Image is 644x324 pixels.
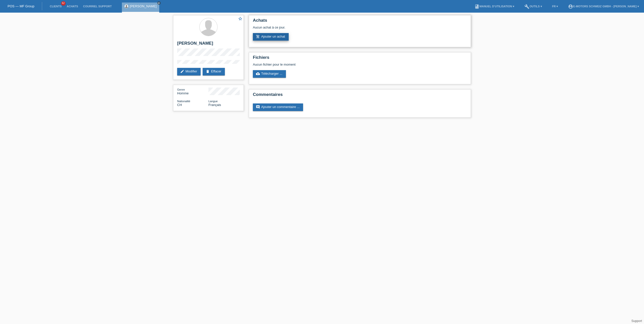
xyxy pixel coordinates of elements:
[177,103,182,107] span: Suisse
[8,4,34,8] a: POS — MF Group
[177,88,185,91] span: Genre
[524,4,529,9] i: build
[177,41,240,48] h2: [PERSON_NAME]
[177,88,208,95] div: Homme
[256,72,260,76] i: cloud_upload
[566,5,641,8] a: account_circleE-Motors Schweiz GmbH - [PERSON_NAME] ▾
[253,25,467,33] div: Aucun achat à ce jour.
[47,5,64,8] a: Clients
[158,2,160,4] i: close
[253,63,407,66] div: Aucun fichier pour le moment
[203,68,225,75] a: deleteEffacer
[64,5,80,8] a: Achats
[256,105,260,109] i: comment
[80,5,114,8] a: Courriel Support
[61,1,66,6] span: 62
[253,70,286,78] a: cloud_uploadTélécharger ...
[550,5,561,8] a: FR ▾
[568,4,573,9] i: account_circle
[206,69,210,73] i: delete
[208,103,221,107] span: Français
[238,16,243,22] a: star_border
[631,319,642,323] a: Support
[177,68,201,75] a: editModifier
[474,4,479,9] i: book
[253,33,289,41] a: add_shopping_cartAjouter un achat
[157,1,161,5] a: close
[253,18,467,25] h2: Achats
[208,100,218,103] span: Langue
[180,69,184,73] i: edit
[256,35,260,39] i: add_shopping_cart
[522,5,544,8] a: buildOutils ▾
[253,103,303,111] a: commentAjouter un commentaire ...
[253,55,467,63] h2: Fichiers
[238,16,243,21] i: star_border
[253,92,467,100] h2: Commentaires
[177,100,190,103] span: Nationalité
[472,5,517,8] a: bookManuel d’utilisation ▾
[130,4,157,8] a: [PERSON_NAME]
